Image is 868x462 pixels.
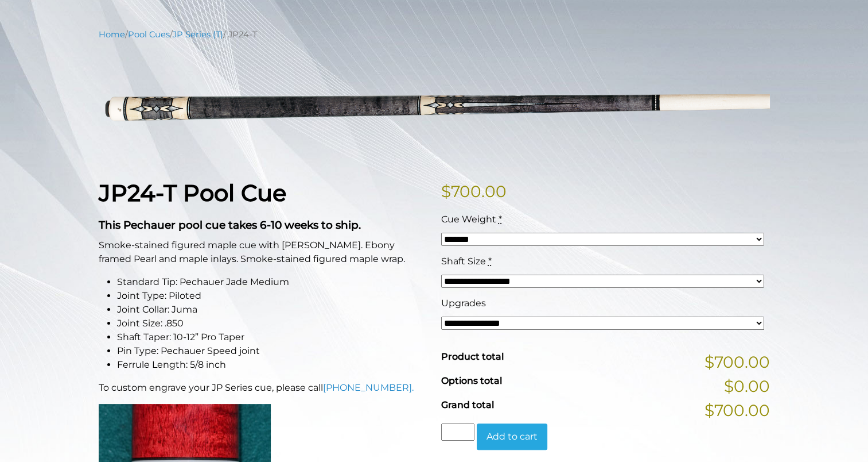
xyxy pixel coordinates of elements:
[441,423,474,441] input: Product quantity
[724,374,770,398] span: $0.00
[117,303,427,317] li: Joint Collar: Juma
[323,382,414,393] a: [PHONE_NUMBER].
[441,182,451,201] span: $
[441,375,502,386] span: Options total
[99,28,770,41] nav: Breadcrumb
[99,29,125,40] a: Home
[441,256,486,267] span: Shaft Size
[477,423,547,450] button: Add to cart
[99,238,427,266] p: Smoke-stained figured maple cue with [PERSON_NAME]. Ebony framed Pearl and maple inlays. Smoke-st...
[704,350,770,374] span: $700.00
[99,179,286,207] strong: JP24-T Pool Cue
[173,29,223,40] a: JP Series (T)
[99,218,361,232] strong: This Pechauer pool cue takes 6-10 weeks to ship.
[117,275,427,289] li: Standard Tip: Pechauer Jade Medium
[117,344,427,358] li: Pin Type: Pechauer Speed joint
[117,330,427,344] li: Shaft Taper: 10-12” Pro Taper
[117,289,427,303] li: Joint Type: Piloted
[117,358,427,372] li: Ferrule Length: 5/8 inch
[99,381,427,395] p: To custom engrave your JP Series cue, please call
[441,399,494,410] span: Grand total
[441,214,496,225] span: Cue Weight
[441,351,504,362] span: Product total
[441,298,486,309] span: Upgrades
[117,317,427,330] li: Joint Size: .850
[704,398,770,422] span: $700.00
[488,256,492,267] abbr: required
[499,214,502,225] abbr: required
[441,182,507,201] bdi: 700.00
[99,49,770,161] img: jp24-T.png
[128,29,170,40] a: Pool Cues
